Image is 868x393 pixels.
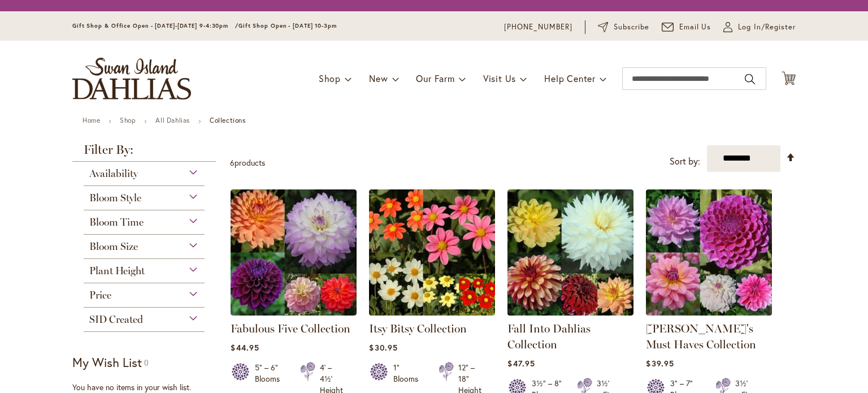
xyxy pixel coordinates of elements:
a: Heather's Must Haves Collection [646,307,772,318]
a: Itsy Bitsy Collection [369,307,495,318]
a: store logo [72,58,191,100]
a: Log In/Register [723,21,796,33]
span: Subscribe [614,21,649,33]
span: Gift Shop & Office Open - [DATE]-[DATE] 9-4:30pm / [72,22,238,29]
a: Email Us [662,21,711,33]
p: products [230,154,265,172]
span: Plant Height [89,265,145,277]
strong: Collections [210,116,246,124]
a: Fall Into Dahlias Collection [507,307,633,318]
img: Fabulous Five Collection [231,189,357,316]
a: [PERSON_NAME]'s Must Haves Collection [646,322,756,351]
span: New [369,72,388,84]
a: Fall Into Dahlias Collection [507,322,591,351]
img: Fall Into Dahlias Collection [507,189,633,316]
span: Bloom Style [89,192,141,204]
span: Shop [319,72,341,84]
span: $44.95 [231,342,259,353]
span: Bloom Size [89,240,138,253]
span: Price [89,289,111,301]
a: All Dahlias [155,116,190,124]
img: Heather's Must Haves Collection [646,189,772,316]
button: Search [745,70,755,88]
a: Shop [120,116,136,124]
span: Gift Shop Open - [DATE] 10-3pm [238,22,337,29]
label: Sort by: [670,151,700,172]
span: Email Us [679,21,711,33]
span: Availability [89,167,138,180]
span: Visit Us [483,72,516,84]
strong: My Wish List [72,354,142,370]
span: $39.95 [646,358,674,369]
span: 6 [230,157,235,168]
a: Itsy Bitsy Collection [369,322,467,335]
a: [PHONE_NUMBER] [504,21,572,33]
a: Home [83,116,100,124]
span: $47.95 [507,358,535,369]
a: Fabulous Five Collection [231,322,350,335]
span: Our Farm [416,72,454,84]
span: $30.95 [369,342,397,353]
span: Bloom Time [89,216,144,228]
a: Fabulous Five Collection [231,307,357,318]
span: Help Center [544,72,596,84]
span: SID Created [89,313,143,326]
span: Log In/Register [738,21,796,33]
img: Itsy Bitsy Collection [369,189,495,316]
strong: Filter By: [72,144,216,162]
div: You have no items in your wish list. [72,382,223,393]
a: Subscribe [598,21,649,33]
